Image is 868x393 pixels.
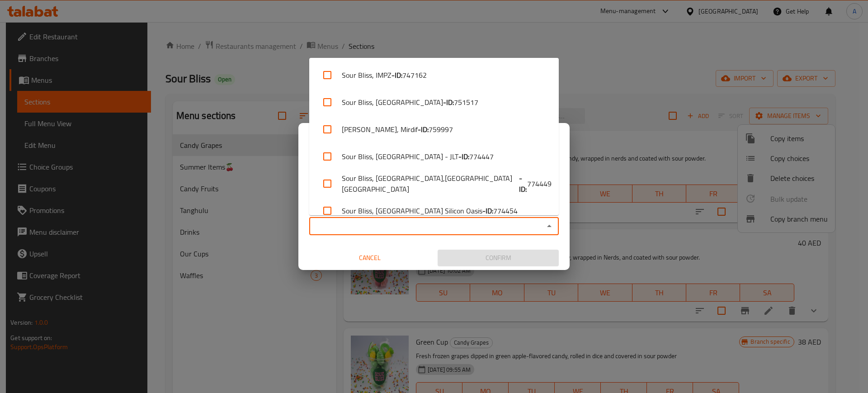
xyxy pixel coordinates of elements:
li: Sour Bliss, IMPZ [309,62,559,89]
span: 759997 [429,124,453,135]
span: 751517 [454,97,478,108]
button: Cancel [309,250,430,266]
span: 774454 [493,205,518,216]
b: - ID: [392,70,402,80]
li: Sour Bliss, [GEOGRAPHIC_DATA] Silicon Oasis [309,197,559,224]
b: - ID: [443,97,454,108]
span: Cancel [313,252,427,264]
span: 774447 [469,151,494,162]
b: - ID: [519,173,527,194]
button: Close [543,220,556,232]
span: 747162 [402,70,427,80]
li: Sour Bliss, [GEOGRAPHIC_DATA] - JLT [309,143,559,170]
b: - ID: [482,205,493,216]
li: Sour Bliss, [GEOGRAPHIC_DATA],[GEOGRAPHIC_DATA] [GEOGRAPHIC_DATA] [309,170,559,197]
b: - ID: [418,124,429,135]
span: 774449 [527,178,552,189]
li: [PERSON_NAME], Mirdif [309,116,559,143]
li: Sour Bliss, [GEOGRAPHIC_DATA] [309,89,559,116]
b: - ID: [458,151,469,162]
